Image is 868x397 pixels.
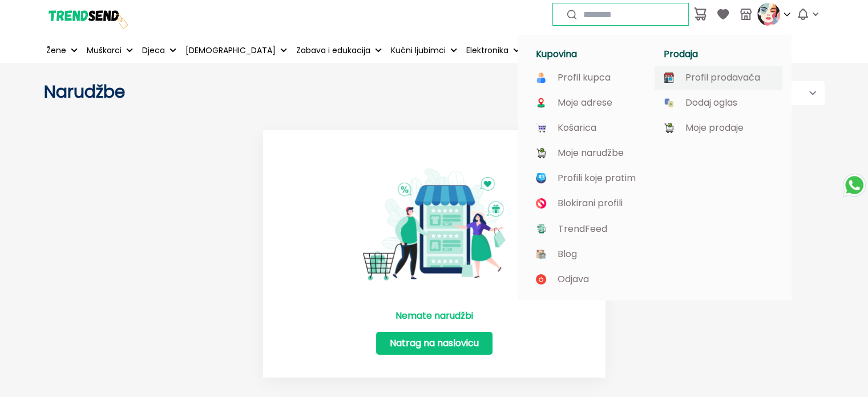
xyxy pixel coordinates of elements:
[140,38,179,63] button: Djeca
[44,38,80,63] button: Žene
[536,148,645,158] a: Moje narudžbe
[536,198,546,208] img: image
[536,123,645,133] a: Košarica
[685,73,760,83] p: Profil prodavača
[536,98,645,108] a: Moje adrese
[757,3,780,26] img: profile picture
[87,45,122,57] p: Muškarci
[685,98,737,108] p: Dodaj oglas
[294,38,384,63] button: Zabava i edukacija
[536,98,546,108] img: image
[363,153,506,296] img: No Item
[466,45,508,57] p: Elektronika
[46,45,66,57] p: Žene
[685,123,744,133] p: Moje prodaje
[536,49,650,60] h1: Kupovina
[536,274,546,284] img: image
[536,73,546,83] img: image
[664,98,674,108] img: image
[391,45,446,57] p: Kućni ljubimci
[664,123,674,133] img: image
[536,249,645,259] a: Blog
[536,148,546,158] img: image
[536,173,645,183] a: Profili koje pratim
[558,73,611,83] p: Profil kupca
[185,45,276,57] p: [DEMOGRAPHIC_DATA]
[464,38,522,63] button: Elektronika
[395,309,473,323] p: Nemate narudžbi
[536,173,546,183] img: image
[296,45,370,57] p: Zabava i edukacija
[142,45,165,57] p: Djeca
[536,249,546,259] img: image
[664,49,778,60] h1: Prodaja
[536,123,546,133] img: image
[536,73,645,83] a: Profil kupca
[44,82,434,102] h2: Narudžbe
[558,148,624,158] p: Moje narudžbe
[664,73,674,83] img: image
[536,198,645,208] a: Blokirani profili
[664,98,773,108] a: Dodaj oglas
[536,223,547,234] img: image
[536,223,645,234] a: TrendFeed
[558,123,596,133] p: Košarica
[664,123,773,133] a: Moje prodaje
[183,38,289,63] button: [DEMOGRAPHIC_DATA]
[664,73,773,83] a: Profil prodavača
[558,224,607,234] p: TrendFeed
[389,38,459,63] button: Kućni ljubimci
[558,249,577,259] p: Blog
[376,332,492,355] a: Natrag na naslovicu
[558,198,623,208] p: Blokirani profili
[558,274,589,284] p: Odjava
[558,173,636,183] p: Profili koje pratim
[84,38,135,63] button: Muškarci
[558,98,612,108] p: Moje adrese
